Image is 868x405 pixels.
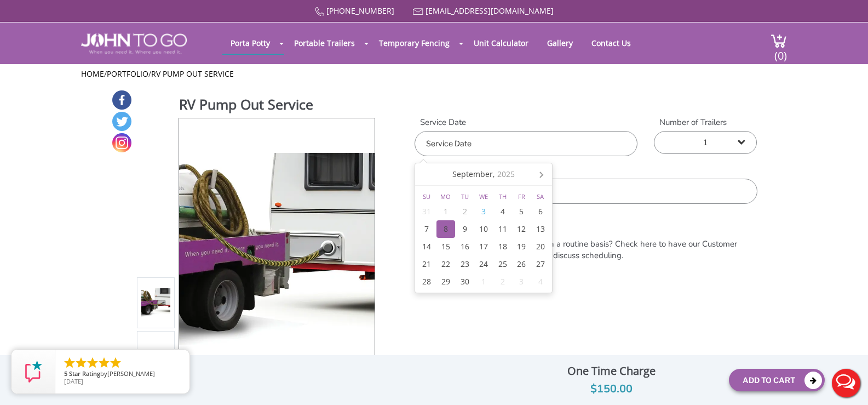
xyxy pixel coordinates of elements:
[436,255,456,273] div: 22
[97,356,111,369] li: 
[824,361,868,405] button: Live Chat
[436,220,456,238] div: 8
[415,117,637,128] label: Service Date
[493,255,512,273] div: 25
[531,192,550,201] div: Sa
[503,380,721,398] div: $150.00
[179,153,375,346] img: Product
[539,32,581,54] a: Gallery
[531,273,550,290] div: 4
[81,69,104,79] a: Home
[81,33,187,54] img: JOHN to go
[503,362,721,380] div: One Time Charge
[417,192,436,201] div: Su
[474,255,493,273] div: 24
[415,179,757,204] input: Service Address
[512,238,531,255] div: 19
[455,192,474,201] div: Tu
[448,166,519,183] div: September,
[74,356,88,369] li: 
[654,117,757,128] label: Number of Trailers
[474,238,493,255] div: 17
[326,5,394,16] a: [PHONE_NUMBER]
[112,133,131,152] a: Instagram
[474,192,493,201] div: We
[455,238,474,255] div: 16
[493,220,512,238] div: 11
[417,273,436,290] div: 28
[22,361,44,383] img: Review Rating
[151,69,234,79] a: RV Pump Out Service
[474,273,493,290] div: 1
[371,32,458,54] a: Temporary Fencing
[222,32,278,54] a: Porta Potty
[415,131,637,156] input: Service Date
[493,192,512,201] div: Th
[315,7,324,16] img: Call
[455,255,474,273] div: 23
[69,369,100,378] span: Star Rating
[179,95,376,117] h1: RV Pump Out Service
[512,192,531,201] div: Fr
[417,238,436,255] div: 14
[531,220,550,238] div: 13
[286,32,363,54] a: Portable Trailers
[107,69,148,79] a: Portfolio
[512,255,531,273] div: 26
[86,356,99,369] li: 
[436,203,456,220] div: 1
[455,220,474,238] div: 9
[512,273,531,290] div: 3
[512,203,531,220] div: 5
[474,220,493,238] div: 10
[107,369,155,378] span: [PERSON_NAME]
[109,356,122,369] li: 
[417,255,436,273] div: 21
[531,203,550,220] div: 6
[497,169,515,180] i: 2025
[436,238,456,255] div: 15
[436,273,456,290] div: 29
[583,32,639,54] a: Contact Us
[512,220,531,238] div: 12
[493,203,512,220] div: 4
[63,356,76,369] li: 
[64,369,67,378] span: 5
[436,192,456,201] div: Mo
[531,255,550,273] div: 27
[415,164,757,176] label: Service Address
[443,238,749,262] label: Do you need RV servicing on a routine basis? Check here to have our Customer Service Team contact...
[112,90,131,110] a: Facebook
[493,238,512,255] div: 18
[413,8,423,15] img: Mail
[64,370,181,378] span: by
[81,69,787,79] ul: / /
[112,112,131,131] a: Twitter
[455,273,474,290] div: 30
[729,369,825,391] button: Add To Cart
[417,203,436,220] div: 31
[465,32,537,54] a: Unit Calculator
[771,33,787,48] img: cart a
[493,273,512,290] div: 2
[474,203,493,220] div: 3
[141,288,171,317] img: Product
[455,203,474,220] div: 2
[64,377,83,385] span: [DATE]
[774,39,787,63] span: (0)
[417,220,436,238] div: 7
[531,238,550,255] div: 20
[426,5,554,16] a: [EMAIL_ADDRESS][DOMAIN_NAME]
